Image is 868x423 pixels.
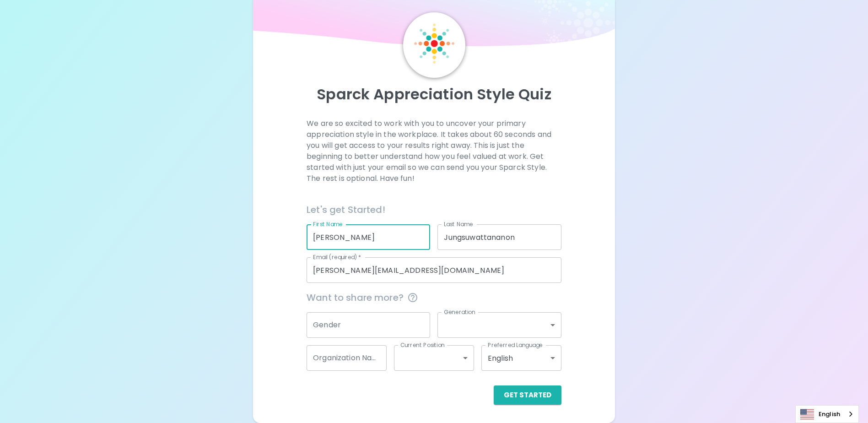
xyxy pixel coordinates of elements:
[795,405,859,423] aside: Language selected: English
[307,202,561,217] h6: Let's get Started!
[494,385,561,405] button: Get Started
[481,345,561,371] div: English
[400,341,445,349] label: Current Position
[307,290,561,305] span: Want to share more?
[488,341,543,349] label: Preferred Language
[313,253,361,261] label: Email (required)
[795,405,859,423] div: Language
[444,308,475,316] label: Generation
[407,292,418,303] svg: This information is completely confidential and only used for aggregated appreciation studies at ...
[414,23,454,64] img: Sparck Logo
[313,220,343,228] label: First Name
[264,85,604,103] p: Sparck Appreciation Style Quiz
[444,220,473,228] label: Last Name
[307,118,561,184] p: We are so excited to work with you to uncover your primary appreciation style in the workplace. I...
[796,406,858,423] a: English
